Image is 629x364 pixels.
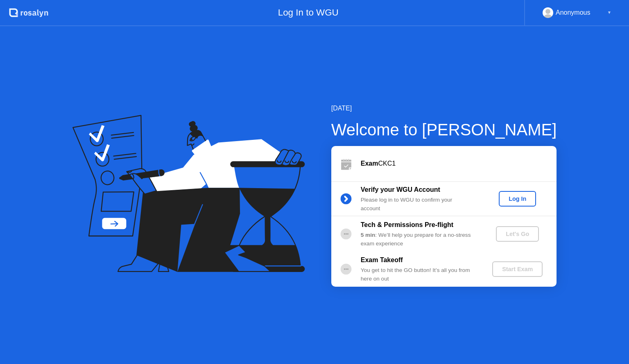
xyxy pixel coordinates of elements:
b: Verify your WGU Account [361,186,440,193]
div: You get to hit the GO button! It’s all you from here on out [361,266,479,283]
div: Log In [502,195,533,202]
div: Welcome to [PERSON_NAME] [331,117,557,142]
div: Let's Go [499,231,536,237]
b: Tech & Permissions Pre-flight [361,221,453,228]
div: : We’ll help you prepare for a no-stress exam experience [361,231,479,248]
b: 5 min [361,232,376,238]
div: CKC1 [361,159,557,169]
button: Let's Go [496,226,539,242]
b: Exam [361,160,378,167]
div: Start Exam [496,266,539,272]
div: [DATE] [331,103,557,113]
button: Start Exam [492,261,543,277]
b: Exam Takeoff [361,256,403,263]
div: Anonymous [556,7,591,18]
button: Log In [499,191,536,207]
div: ▼ [607,7,611,18]
div: Please log in to WGU to confirm your account [361,196,479,213]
